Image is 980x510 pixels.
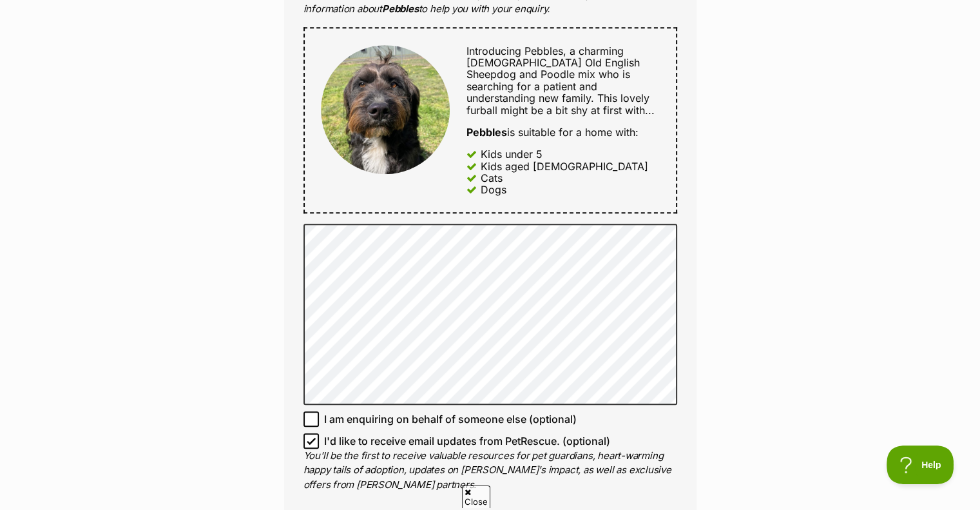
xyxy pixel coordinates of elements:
div: Kids under 5 [481,148,543,160]
div: Dogs [481,184,506,195]
p: You'll be the first to receive valuable resources for pet guardians, heart-warming happy tails of... [303,449,677,493]
div: Kids aged [DEMOGRAPHIC_DATA] [481,161,648,172]
span: I am enquiring on behalf of someone else (optional) [324,411,577,427]
span: I'd like to receive email updates from PetRescue. (optional) [324,433,610,449]
span: Introducing Pebbles, a charming [DEMOGRAPHIC_DATA] Old English Sheepdog and Poodle mix who is sea... [466,44,655,117]
strong: Pebbles [466,126,507,139]
strong: Pebbles [382,3,419,15]
img: Pebbles [321,45,450,174]
iframe: Help Scout Beacon - Open [887,446,954,484]
div: Cats [481,172,503,184]
div: is suitable for a home with: [466,126,659,138]
span: Close [462,485,490,508]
